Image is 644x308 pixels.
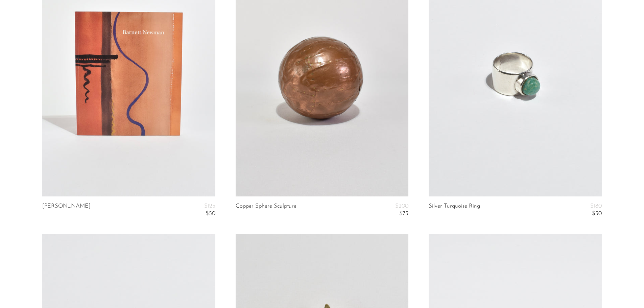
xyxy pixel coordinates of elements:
[590,203,602,209] span: $180
[592,211,602,216] span: $50
[42,203,91,217] a: [PERSON_NAME]
[206,211,215,216] span: $50
[399,211,408,216] span: $75
[204,203,215,209] span: $125
[429,203,480,217] a: Silver Turquoise Ring
[395,203,408,209] span: $200
[236,203,296,217] a: Copper Sphere Sculpture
